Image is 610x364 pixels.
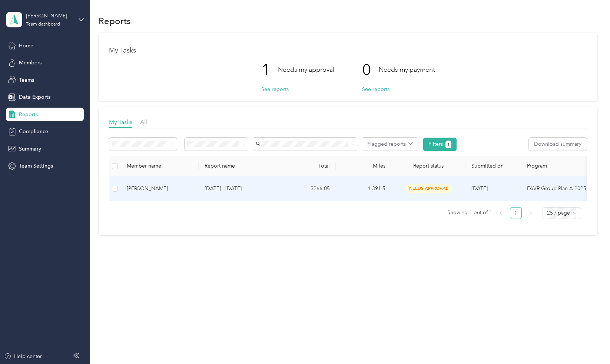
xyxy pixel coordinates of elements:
span: My Tasks [109,118,132,125]
p: 1 [261,54,278,85]
button: Flagged reports [362,138,418,151]
button: right [525,207,537,219]
iframe: Everlance-gr Chat Button Frame [568,323,610,364]
span: 1 [447,141,450,148]
button: left [495,207,507,219]
button: See reports [261,85,289,93]
li: 1 [510,207,522,219]
div: Member name [127,163,193,169]
p: 0 [362,54,379,85]
button: 1 [445,141,452,148]
p: Needs my approval [278,65,334,74]
th: Report name [199,156,280,176]
span: Teams [19,76,34,84]
div: Page Size [543,207,581,219]
span: Reports [19,111,38,118]
span: needs approval [405,184,452,193]
button: Filters1 [423,138,457,151]
span: Report status [397,163,460,169]
button: See reports [362,85,389,93]
a: 1 [510,208,521,219]
h1: My Tasks [109,47,587,54]
div: [PERSON_NAME] [127,185,193,193]
span: 25 / page [547,208,577,219]
span: [DATE] [471,185,488,192]
button: Download summary [529,138,587,151]
span: Home [19,42,33,50]
span: right [528,211,533,215]
span: left [499,211,503,215]
p: [DATE] - [DATE] [205,185,274,193]
li: Previous Page [495,207,507,219]
th: Member name [121,156,199,176]
span: All [140,118,147,125]
td: $266.05 [280,176,336,201]
div: Miles [342,163,385,169]
span: Team Settings [19,162,53,170]
li: Next Page [525,207,537,219]
div: Total [286,163,330,169]
span: Members [19,59,42,67]
h1: Reports [99,17,131,25]
td: 1,391.5 [336,176,391,201]
span: Compliance [19,128,48,135]
div: [PERSON_NAME] [26,12,72,20]
span: Summary [19,145,41,153]
div: Team dashboard [26,22,60,27]
th: Submitted on [465,156,521,176]
p: Needs my payment [379,65,435,74]
button: Help center [4,353,42,360]
span: Data Exports [19,93,50,101]
span: Showing 1 out of 1 [447,207,492,218]
p: FAVR Group Plan A 2025 (1-6) [527,185,608,193]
